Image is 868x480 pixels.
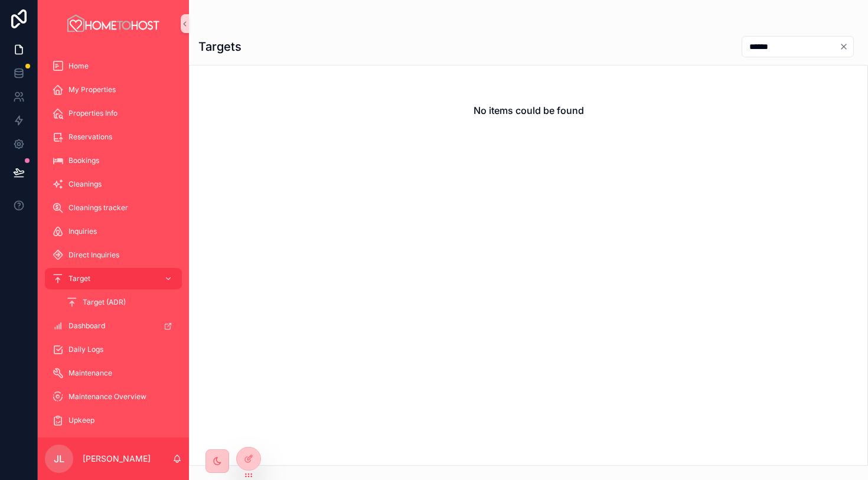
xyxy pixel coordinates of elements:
img: App logo [66,14,161,33]
span: Reservations [68,132,112,142]
p: [PERSON_NAME] [83,453,151,465]
span: Bookings [68,156,99,165]
a: Maintenance [45,363,182,384]
a: Upkeep [45,410,182,431]
h1: Targets [198,38,242,55]
span: Target [68,274,90,283]
a: Bookings [45,150,182,171]
span: Home [68,61,89,71]
a: Maintenance Overview [45,386,182,407]
button: Clear [839,42,853,51]
a: Daily Logs [45,339,182,360]
span: Properties Info [68,109,118,118]
h2: No items could be found [474,103,584,117]
span: Direct Inquiries [68,250,119,260]
span: Daily Logs [68,345,103,354]
span: JL [54,452,64,466]
a: Dashboard [45,315,182,337]
div: scrollable content [38,47,189,437]
a: Inquiries [45,221,182,242]
span: Target (ADR) [83,298,126,307]
a: Reservations [45,126,182,148]
span: Dashboard [68,321,105,331]
a: Cleanings [45,174,182,195]
span: Cleanings tracker [68,203,128,213]
span: Cleanings [68,179,102,189]
a: Target (ADR) [59,292,182,313]
span: Upkeep [68,416,94,425]
a: Home [45,55,182,77]
a: Cleanings tracker [45,197,182,218]
span: Inquiries [68,227,97,236]
a: Target [45,268,182,289]
a: Direct Inquiries [45,244,182,266]
span: Maintenance Overview [68,392,146,401]
a: My Properties [45,79,182,100]
span: My Properties [68,85,116,94]
span: Maintenance [68,368,112,378]
a: Properties Info [45,103,182,124]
